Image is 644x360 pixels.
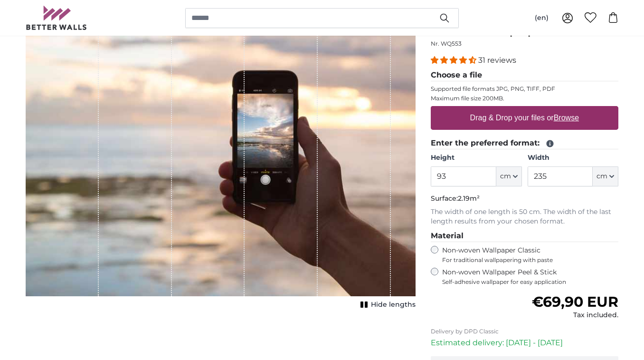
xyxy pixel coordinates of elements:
p: Supported file formats JPG, PNG, TIFF, PDF [431,85,618,93]
span: Hide lengths [371,300,416,310]
span: For traditional wallpapering with paste [442,256,618,264]
span: cm [500,172,511,181]
span: 31 reviews [478,56,516,65]
button: Hide lengths [358,298,416,311]
button: cm [593,166,618,186]
div: 1 of 1 [26,3,416,311]
span: Nr. WQ553 [431,40,462,47]
legend: Choose a file [431,69,618,81]
span: Self-adhesive wallpaper for easy application [442,278,618,286]
button: (en) [527,10,556,27]
label: Height [431,153,521,163]
button: cm [496,166,522,186]
img: Betterwalls [26,6,87,30]
legend: Material [431,230,618,242]
label: Width [528,153,618,163]
legend: Enter the preferred format: [431,137,618,149]
span: 2.19m² [458,194,480,203]
p: The width of one length is 50 cm. The width of the last length results from your chosen format. [431,207,618,226]
span: €69,90 EUR [532,293,618,311]
u: Browse [554,114,579,122]
p: Delivery by DPD Classic [431,328,618,335]
span: cm [597,172,607,181]
div: Tax included. [532,311,618,320]
p: Maximum file size 200MB. [431,95,618,102]
span: 4.32 stars [431,56,478,65]
label: Non-woven Wallpaper Peel & Stick [442,268,618,286]
label: Drag & Drop your files or [466,108,583,127]
p: Estimated delivery: [DATE] - [DATE] [431,337,618,349]
p: Surface: [431,194,618,204]
label: Non-woven Wallpaper Classic [442,246,618,264]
